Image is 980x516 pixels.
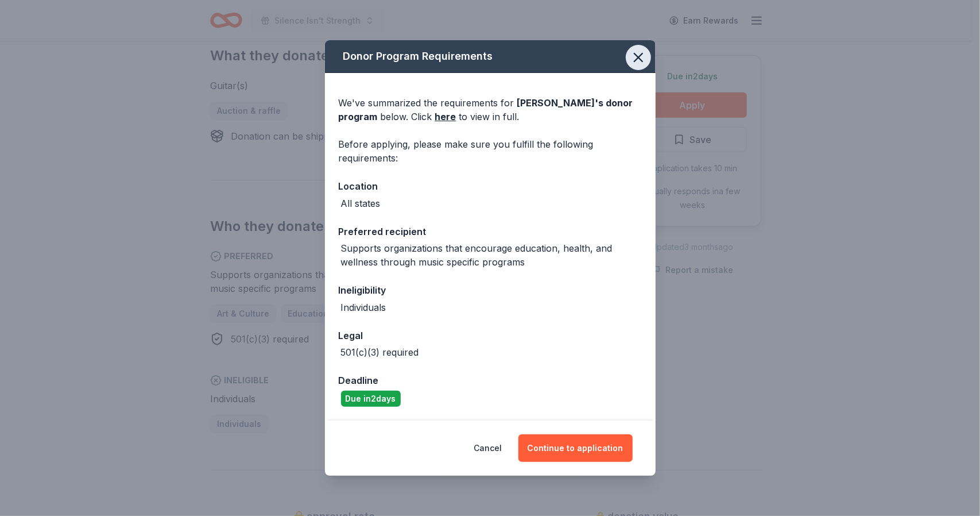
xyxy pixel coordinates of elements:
div: Individuals [341,301,386,314]
div: We've summarized the requirements for below. Click to view in full. [339,96,642,124]
div: Deadline [339,373,642,388]
div: Ineligibility [339,283,642,298]
div: 501(c)(3) required [341,345,419,359]
div: Donor Program Requirements [325,40,656,73]
div: Supports organizations that encourage education, health, and wellness through music specific prog... [341,241,642,269]
div: All states [341,197,381,210]
div: Before applying, please make sure you fulfill the following requirements: [339,137,642,165]
div: Location [339,179,642,194]
button: Cancel [474,434,502,462]
div: Legal [339,328,642,343]
button: Continue to application [518,434,633,462]
div: Due in 2 days [341,391,401,407]
a: here [435,110,456,124]
div: Preferred recipient [339,224,642,239]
